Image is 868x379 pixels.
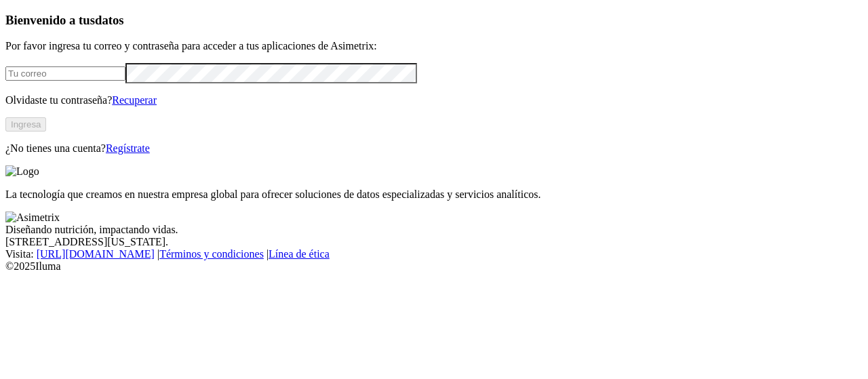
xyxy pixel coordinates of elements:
[5,224,863,236] div: Diseñando nutrición, impactando vidas.
[5,117,46,132] button: Ingresa
[5,13,863,28] h3: Bienvenido a tus
[5,94,863,106] p: Olvidaste tu contraseña?
[5,260,863,273] div: © 2025 Iluma
[159,248,264,260] a: Términos y condiciones
[5,212,60,224] img: Asimetrix
[5,236,863,248] div: [STREET_ADDRESS][US_STATE].
[112,94,157,106] a: Recuperar
[5,66,125,81] input: Tu correo
[95,13,124,27] span: datos
[5,40,863,52] p: Por favor ingresa tu correo y contraseña para acceder a tus aplicaciones de Asimetrix:
[269,248,330,260] a: Línea de ética
[5,248,863,260] div: Visita : | |
[106,142,150,154] a: Regístrate
[5,165,39,178] img: Logo
[5,142,863,155] p: ¿No tienes una cuenta?
[37,248,155,260] a: [URL][DOMAIN_NAME]
[5,188,863,201] p: La tecnología que creamos en nuestra empresa global para ofrecer soluciones de datos especializad...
